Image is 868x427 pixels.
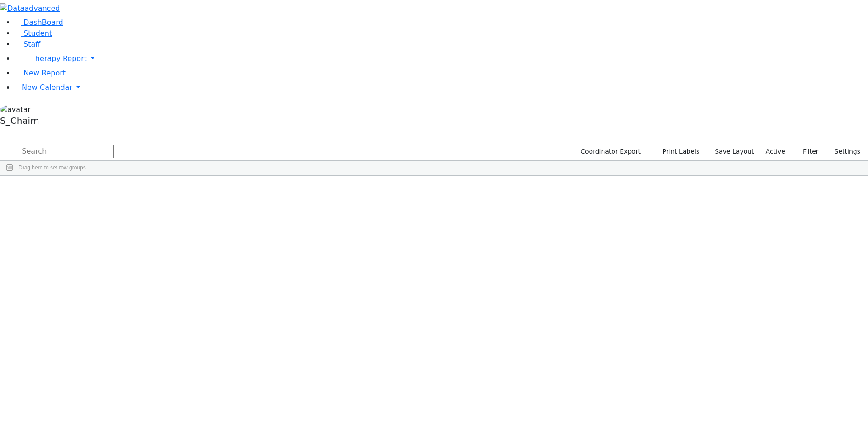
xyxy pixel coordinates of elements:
a: Student [14,29,52,38]
span: New Report [24,69,66,77]
button: Settings [823,145,864,159]
span: Therapy Report [31,54,87,63]
button: Coordinator Export [575,145,645,159]
span: Student [24,29,52,38]
a: DashBoard [14,18,63,27]
input: Search [20,145,114,158]
button: Print Labels [652,145,703,159]
span: Drag here to set row groups [19,164,86,171]
a: New Calendar [14,79,868,97]
span: DashBoard [24,18,63,27]
a: New Report [14,69,66,77]
a: Therapy Report [14,50,868,68]
label: Active [762,145,789,159]
a: Staff [14,40,40,48]
button: Save Layout [711,145,758,159]
span: Staff [24,40,40,48]
span: New Calendar [22,83,72,92]
button: Filter [791,145,823,159]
